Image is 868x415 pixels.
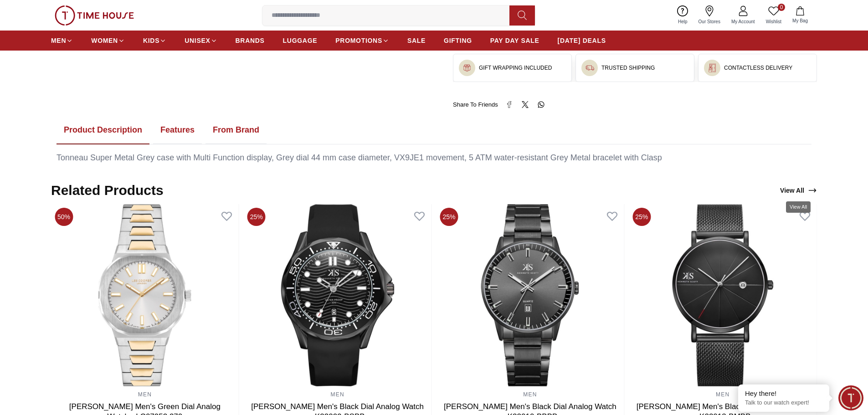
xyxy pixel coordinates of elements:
span: My Bag [789,17,812,24]
div: View All [780,186,817,195]
span: BRANDS [236,36,265,45]
h3: CONTACTLESS DELIVERY [724,64,792,72]
span: 25% [632,208,651,226]
span: 25% [247,208,266,226]
img: Kenneth Scott Men's Black Dial Analog Watch - K22009-BSBB [244,204,431,386]
img: Kenneth Scott Men's Black Dial Analog Watch - K22010-BBBB [437,204,624,386]
span: GIFTING [444,36,472,45]
img: ... [708,63,717,72]
span: SALE [407,36,426,45]
img: Lee Cooper Men's Green Dial Analog Watch - LC07952.270 [51,204,239,386]
div: Hey there! [745,389,822,398]
a: KIDS [143,32,166,49]
a: Our Stores [693,4,726,27]
a: MEN [716,391,729,398]
a: MEN [51,32,73,49]
div: Tonneau Super Metal Grey case with Multi Function display, Grey dial 44 mm case diameter, VX9JE1 ... [56,152,812,164]
h2: Related Products [51,182,164,199]
p: Talk to our watch expert! [745,399,822,407]
span: MEN [51,36,66,45]
span: UNISEX [185,36,210,45]
a: Help [673,4,693,27]
a: View All [778,184,819,197]
img: ... [585,63,594,72]
a: LUGGAGE [283,32,318,49]
a: UNISEX [185,32,217,49]
button: Features [153,116,202,144]
span: 25% [440,208,458,226]
a: 0Wishlist [760,4,787,27]
h3: GIFT WRAPPING INCLUDED [479,64,552,72]
span: Wishlist [762,18,785,25]
span: WOMEN [91,36,118,45]
span: [DATE] DEALS [558,36,606,45]
a: BRANDS [236,32,265,49]
a: [DATE] DEALS [558,32,606,49]
span: My Account [728,18,759,25]
span: PROMOTIONS [335,36,382,45]
span: 50% [55,208,73,226]
button: My Bag [787,5,813,26]
button: From Brand [205,116,267,144]
span: 0 [778,4,785,11]
button: Product Description [56,116,149,144]
img: ... [462,63,472,72]
span: LUGGAGE [283,36,318,45]
span: Help [674,18,691,25]
div: View All [786,201,811,213]
a: MEN [330,391,344,398]
img: Kenneth Scott Men's Black Dial Analog Watch - K22013-BMBB [629,204,817,386]
span: PAY DAY SALE [490,36,539,45]
a: GIFTING [444,32,472,49]
span: Share To Friends [453,100,498,109]
a: PROMOTIONS [335,32,389,49]
h3: TRUSTED SHIPPING [601,64,655,72]
img: ... [55,5,134,26]
a: SALE [407,32,426,49]
span: Our Stores [695,18,724,25]
div: Chat Widget [838,385,863,410]
a: MEN [138,391,152,398]
a: WOMEN [91,32,125,49]
a: PAY DAY SALE [490,32,539,49]
a: MEN [523,391,537,398]
span: KIDS [143,36,159,45]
